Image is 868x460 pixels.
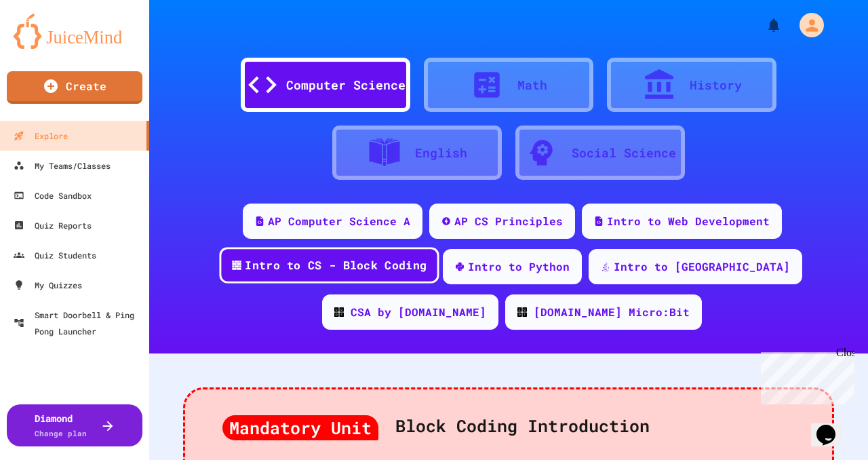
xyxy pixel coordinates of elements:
[35,428,87,438] span: Change plan
[7,71,142,104] a: Create
[222,400,795,440] div: Block Coding Introduction
[607,213,770,229] div: Intro to Web Development
[517,76,547,94] div: Math
[334,307,344,317] img: CODE_logo_RGB.png
[14,217,92,233] div: Quiz Reports
[755,347,854,404] iframe: chat widget
[690,76,742,94] div: History
[222,415,378,441] div: Mandatory Unit
[14,247,96,263] div: Quiz Students
[245,257,427,274] div: Intro to CS - Block Coding
[14,128,68,144] div: Explore
[14,157,111,174] div: My Teams/Classes
[7,404,142,446] button: DiamondChange plan
[785,9,827,41] div: My Account
[517,307,527,317] img: CODE_logo_RGB.png
[572,144,676,162] div: Social Science
[454,213,563,229] div: AP CS Principles
[286,76,406,94] div: Computer Science
[14,277,82,293] div: My Quizzes
[351,304,486,320] div: CSA by [DOMAIN_NAME]
[534,304,690,320] div: [DOMAIN_NAME] Micro:Bit
[468,258,570,275] div: Intro to Python
[415,144,467,162] div: English
[614,258,790,275] div: Intro to [GEOGRAPHIC_DATA]
[14,14,136,49] img: logo-orange.svg
[14,187,92,204] div: Code Sandbox
[35,411,87,440] div: Diamond
[811,406,854,446] iframe: chat widget
[14,307,144,339] div: Smart Doorbell & Ping Pong Launcher
[268,213,410,229] div: AP Computer Science A
[741,14,785,37] div: My Notifications
[5,5,94,86] div: Chat with us now!Close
